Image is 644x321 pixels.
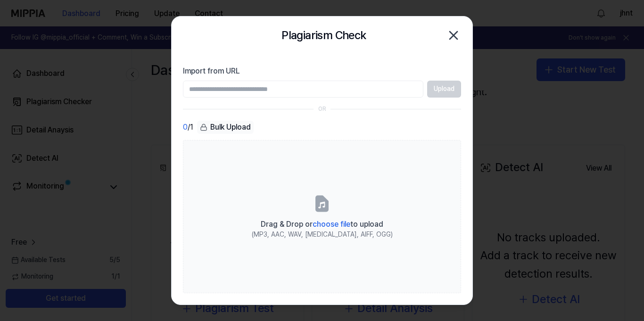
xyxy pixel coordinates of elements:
span: 0 [183,122,188,133]
span: Drag & Drop or to upload [261,220,383,229]
span: choose file [313,220,350,229]
h2: Plagiarism Check [281,26,366,44]
div: (MP3, AAC, WAV, [MEDICAL_DATA], AIFF, OGG) [252,230,393,239]
label: Import from URL [183,66,461,77]
div: / 1 [183,121,193,134]
button: Bulk Upload [197,121,254,134]
div: OR [318,105,326,113]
